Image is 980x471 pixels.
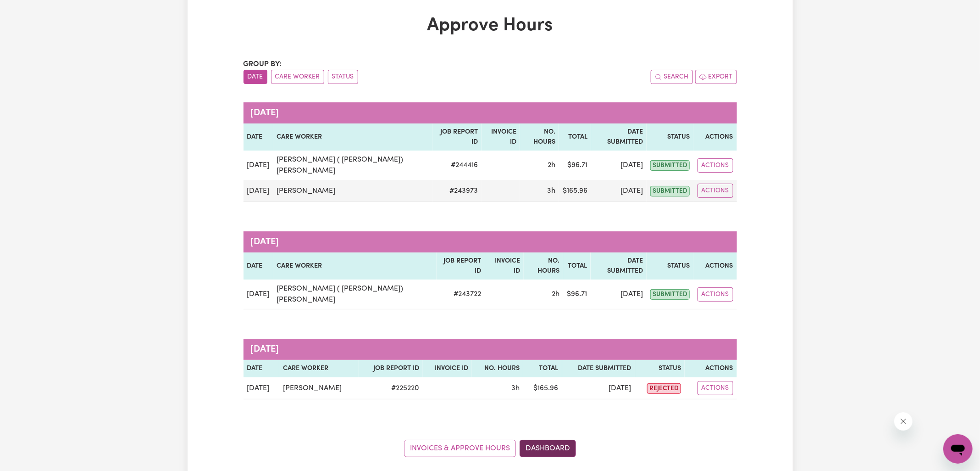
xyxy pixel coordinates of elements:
[520,123,559,151] th: No. Hours
[437,280,485,309] td: # 243722
[698,158,733,173] button: Actions
[650,160,690,171] span: submitted
[482,123,520,151] th: Invoice ID
[647,123,693,151] th: Status
[591,280,647,309] td: [DATE]
[563,280,591,309] td: $ 96.71
[6,6,55,14] span: Need any help?
[523,377,562,399] td: $ 165.96
[635,360,685,377] th: Status
[559,180,591,202] td: $ 165.96
[244,61,282,68] span: Group by:
[273,180,433,202] td: [PERSON_NAME]
[651,70,693,84] button: Search
[650,289,690,300] span: submitted
[647,252,693,280] th: Status
[520,440,576,457] a: Dashboard
[511,385,520,392] span: 3 hours
[359,360,423,377] th: Job Report ID
[433,151,482,180] td: # 244416
[547,187,555,195] span: 3 hours
[244,70,267,84] button: sort invoices by date
[698,287,733,302] button: Actions
[244,231,737,252] caption: [DATE]
[328,70,358,84] button: sort invoices by paid status
[562,377,635,399] td: [DATE]
[359,377,423,399] td: # 225220
[244,151,273,180] td: [DATE]
[244,15,737,37] h1: Approve Hours
[591,252,647,280] th: Date Submitted
[279,377,359,399] td: [PERSON_NAME]
[562,360,635,377] th: Date Submitted
[698,381,733,395] button: Actions
[433,123,482,151] th: Job Report ID
[563,252,591,280] th: Total
[698,184,733,198] button: Actions
[591,123,647,151] th: Date Submitted
[591,180,647,202] td: [DATE]
[244,377,279,399] td: [DATE]
[244,280,273,309] td: [DATE]
[523,360,562,377] th: Total
[423,360,472,377] th: Invoice ID
[693,252,736,280] th: Actions
[894,412,913,431] iframe: Close message
[273,252,437,280] th: Care worker
[244,123,273,151] th: Date
[548,162,555,169] span: 2 hours
[244,360,279,377] th: Date
[552,291,559,298] span: 2 hours
[271,70,324,84] button: sort invoices by care worker
[695,70,737,84] button: Export
[647,383,681,394] span: rejected
[244,180,273,202] td: [DATE]
[485,252,524,280] th: Invoice ID
[524,252,563,280] th: No. Hours
[433,180,482,202] td: # 243973
[943,434,973,464] iframe: Button to launch messaging window
[591,151,647,180] td: [DATE]
[273,123,433,151] th: Care worker
[559,123,591,151] th: Total
[472,360,523,377] th: No. Hours
[273,280,437,309] td: [PERSON_NAME] ( [PERSON_NAME]) [PERSON_NAME]
[273,151,433,180] td: [PERSON_NAME] ( [PERSON_NAME]) [PERSON_NAME]
[244,339,737,360] caption: [DATE]
[244,102,737,123] caption: [DATE]
[559,151,591,180] td: $ 96.71
[404,440,516,457] a: Invoices & Approve Hours
[650,186,690,196] span: submitted
[244,252,273,280] th: Date
[693,123,736,151] th: Actions
[685,360,736,377] th: Actions
[279,360,359,377] th: Care worker
[437,252,485,280] th: Job Report ID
